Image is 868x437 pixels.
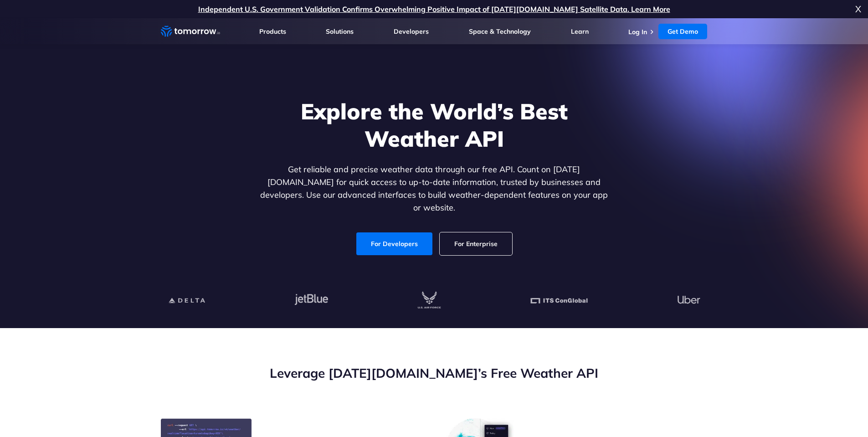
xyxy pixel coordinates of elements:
[161,25,220,38] a: Home link
[394,27,429,36] a: Developers
[259,27,286,36] a: Products
[440,232,512,255] a: For Enterprise
[198,5,670,14] a: Independent U.S. Government Validation Confirms Overwhelming Positive Impact of [DATE][DOMAIN_NAM...
[258,98,610,152] h1: Explore the World’s Best Weather API
[258,163,610,214] p: Get reliable and precise weather data through our free API. Count on [DATE][DOMAIN_NAME] for quic...
[469,27,531,36] a: Space & Technology
[571,27,589,36] a: Learn
[326,27,354,36] a: Solutions
[658,24,707,39] a: Get Demo
[628,28,647,36] a: Log In
[356,232,432,255] a: For Developers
